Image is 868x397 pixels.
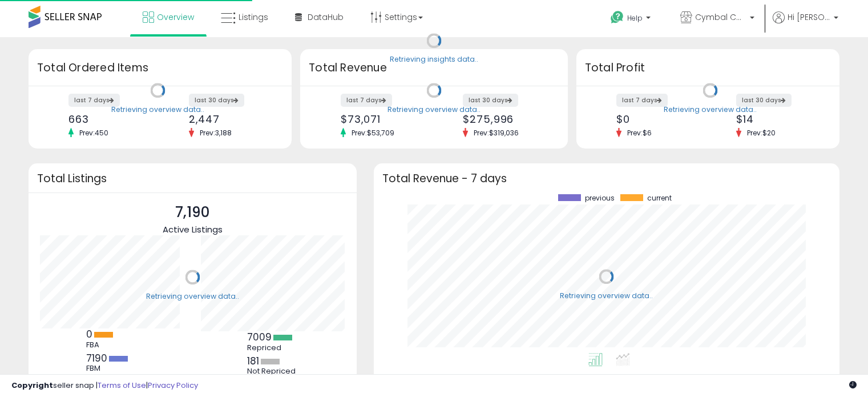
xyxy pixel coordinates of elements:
span: Hi [PERSON_NAME] [788,11,830,23]
div: Retrieving overview data.. [560,291,653,301]
a: Hi [PERSON_NAME] [773,11,838,37]
strong: Copyright [11,380,53,391]
a: Help [601,2,662,37]
span: Help [627,13,643,23]
span: Overview [157,11,194,23]
div: Retrieving overview data.. [387,105,481,115]
div: Retrieving overview data.. [664,105,757,115]
div: Retrieving overview data.. [146,291,239,302]
span: Listings [239,11,268,23]
span: Cymbal Communications [695,11,746,23]
div: Retrieving overview data.. [111,105,204,115]
div: seller snap | | [11,380,198,391]
i: Get Help [610,10,624,25]
span: DataHub [308,11,344,23]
